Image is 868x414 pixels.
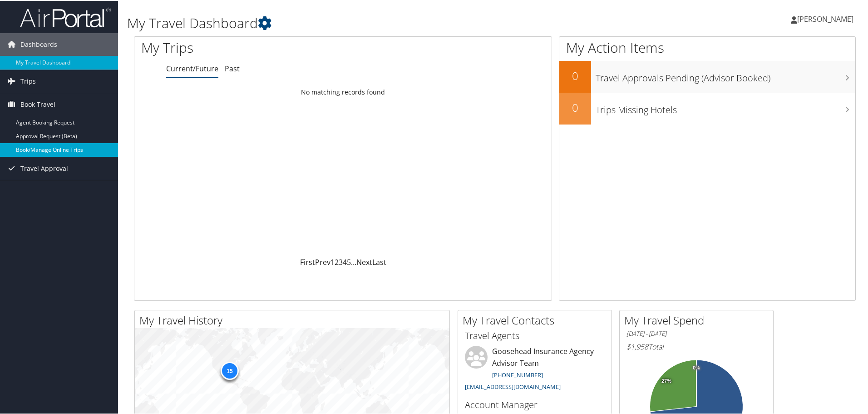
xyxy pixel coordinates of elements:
[356,256,372,266] a: Next
[335,256,339,266] a: 2
[347,256,351,266] a: 5
[626,329,766,337] h6: [DATE] - [DATE]
[559,99,591,115] h2: 0
[791,5,863,32] a: [PERSON_NAME]
[221,361,239,379] div: 15
[460,345,609,394] li: Goosehead Insurance Agency Advisor Team
[596,98,855,115] h3: Trips Missing Hotels
[166,63,218,73] a: Current/Future
[693,364,700,370] tspan: 0%
[492,370,543,378] a: [PHONE_NUMBER]
[351,256,356,266] span: …
[559,60,855,92] a: 0Travel Approvals Pending (Advisor Booked)
[20,156,68,179] span: Travel Approval
[20,6,111,27] img: airportal-logo.png
[596,66,855,84] h3: Travel Approvals Pending (Advisor Booked)
[559,92,855,124] a: 0Trips Missing Hotels
[330,256,335,266] a: 1
[141,37,371,56] h1: My Trips
[20,69,36,92] span: Trips
[559,67,591,83] h2: 0
[127,13,617,32] h1: My Travel Dashboard
[463,312,612,327] h2: My Travel Contacts
[624,312,773,327] h2: My Travel Spend
[134,83,552,100] td: No matching records found
[20,92,55,115] span: Book Travel
[315,256,330,266] a: Prev
[339,256,343,266] a: 3
[559,37,855,56] h1: My Action Items
[661,378,671,383] tspan: 27%
[343,256,347,266] a: 4
[300,256,315,266] a: First
[797,13,853,23] span: [PERSON_NAME]
[626,341,766,351] h6: Total
[465,329,605,341] h3: Travel Agents
[465,382,561,390] a: [EMAIL_ADDRESS][DOMAIN_NAME]
[225,63,240,73] a: Past
[20,32,57,55] span: Dashboards
[626,341,648,351] span: $1,958
[465,398,605,410] h3: Account Manager
[139,312,449,327] h2: My Travel History
[372,256,386,266] a: Last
